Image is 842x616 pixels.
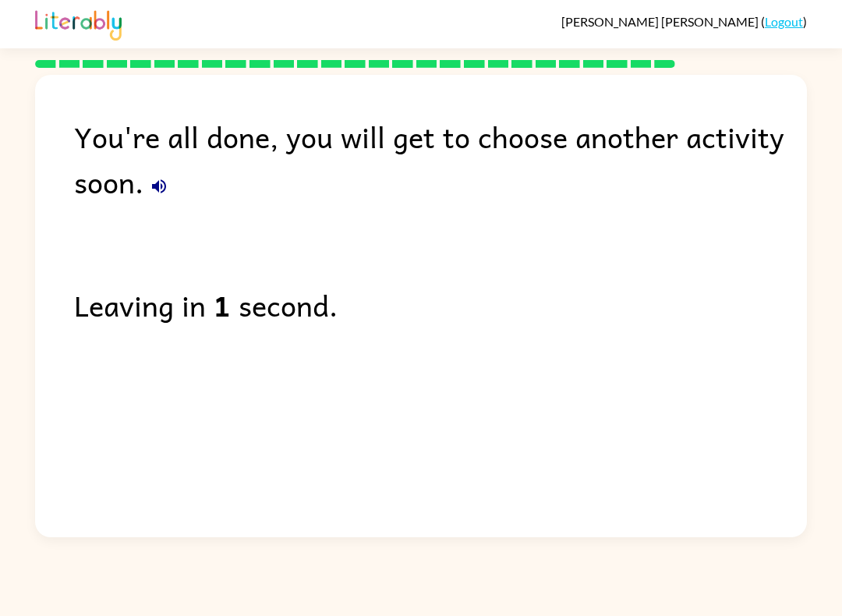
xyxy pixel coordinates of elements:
div: You're all done, you will get to choose another activity soon. [74,114,807,204]
div: ( ) [561,14,807,29]
span: [PERSON_NAME] [PERSON_NAME] [561,14,761,29]
a: Logout [765,14,803,29]
b: 1 [214,282,231,327]
img: Literably [35,6,122,41]
div: Leaving in second. [74,282,807,327]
